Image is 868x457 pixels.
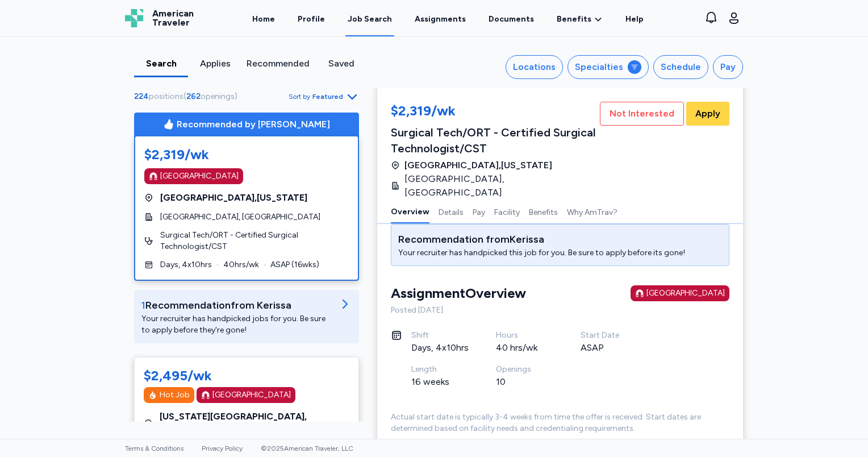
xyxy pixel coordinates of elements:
div: ( ) [134,91,242,102]
span: [GEOGRAPHIC_DATA] , [US_STATE] [160,191,307,205]
div: [GEOGRAPHIC_DATA] [646,288,725,299]
div: 16 weeks [411,375,469,389]
div: Specialties [575,60,623,74]
div: $2,319/wk [391,102,598,122]
span: 40 hrs/wk [223,259,259,271]
a: Benefits [557,14,603,25]
span: ASAP ( 16 wks) [270,259,319,271]
button: Apply [686,102,729,126]
div: Surgical Tech/ORT - Certified Surgical Technologist/CST [391,124,598,156]
button: Why AmTrav? [567,200,617,223]
button: Pay [473,200,485,223]
span: [US_STATE][GEOGRAPHIC_DATA] , [US_STATE] [160,410,349,437]
div: Posted [DATE] [391,305,729,316]
div: Days, 4x10hrs [411,341,469,355]
button: Schedule [653,55,708,79]
span: Benefits [557,14,591,25]
span: [GEOGRAPHIC_DATA], [GEOGRAPHIC_DATA] [404,172,591,200]
div: Openings [496,364,553,375]
span: Surgical Tech/ORT - Certified Surgical Technologist/CST [160,230,349,252]
span: positions [149,92,183,101]
div: Job Search [348,14,392,25]
div: Shift [411,330,469,341]
button: Specialties [567,55,649,79]
button: Details [439,200,464,223]
span: [GEOGRAPHIC_DATA], [GEOGRAPHIC_DATA] [160,211,320,223]
div: Your recruiter has handpicked jobs for you. Be sure to apply before they're gone! [141,313,333,336]
span: 224 [134,92,149,101]
div: Pay [720,60,736,74]
span: Featured [312,92,343,101]
span: Not Interested [610,107,674,121]
a: Privacy Policy [202,444,243,452]
div: Search [139,57,183,70]
div: Recommendation from Kerissa [141,297,333,313]
div: $2,495/wk [144,367,212,385]
span: 262 [186,92,201,101]
span: Sort by [289,92,310,101]
a: Terms & Conditions [125,444,183,452]
span: Recommended by [PERSON_NAME] [177,118,330,131]
div: [GEOGRAPHIC_DATA] [212,389,291,401]
div: Recommendation from Kerissa [398,231,685,247]
div: ASAP [581,341,638,355]
div: Saved [319,57,364,70]
button: Facility [494,200,520,223]
div: Your recruiter has handpicked this job for you. Be sure to apply before its gone! [398,247,685,259]
div: Length [411,364,469,375]
div: Locations [513,60,556,74]
a: Job Search [345,1,394,36]
div: Start Date [581,330,638,341]
span: Apply [695,107,720,121]
div: Actual start date is typically 3-4 weeks from time the offer is received. Start dates are determi... [391,412,729,434]
div: [GEOGRAPHIC_DATA] [160,171,239,182]
span: Days, 4x10hrs [160,259,212,271]
span: © 2025 American Traveler, LLC [261,444,353,452]
span: openings [201,92,235,101]
div: Hot Job [160,389,190,401]
div: Recommended [247,57,310,70]
div: Assignment Overview [391,284,526,302]
button: Not Interested [600,102,684,126]
button: Benefits [529,200,558,223]
div: 40 hrs/wk [496,341,553,355]
button: Sort byFeatured [289,90,359,103]
span: American Traveler [152,9,194,27]
div: Schedule [661,60,701,74]
div: Applies [193,57,237,70]
span: 1 [141,299,145,311]
div: 10 [496,375,553,389]
span: [GEOGRAPHIC_DATA] , [US_STATE] [404,159,552,172]
div: $2,319/wk [144,146,349,164]
button: Locations [506,55,563,79]
button: Pay [713,55,743,79]
div: Hours [496,330,553,341]
img: Logo [125,9,143,27]
button: Overview [391,200,429,223]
